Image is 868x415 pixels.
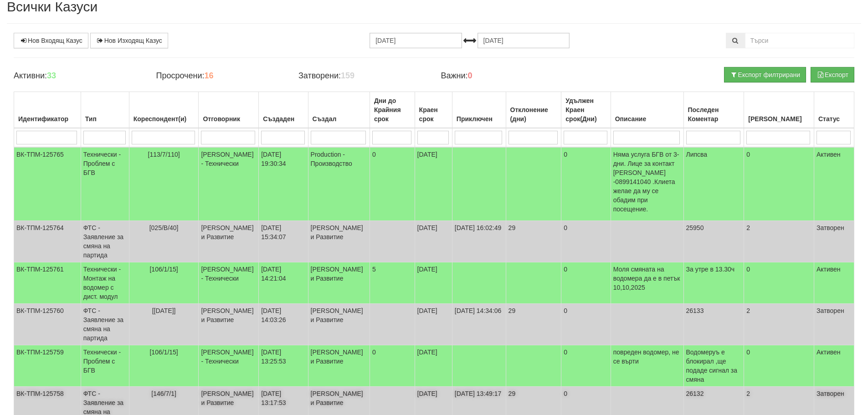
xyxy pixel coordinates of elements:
[506,92,561,128] th: Отклонение (дни): No sort applied, activate to apply an ascending sort
[415,221,452,262] td: [DATE]
[199,221,259,262] td: [PERSON_NAME] и Развитие
[81,221,129,262] td: ФТС - Заявление за смяна на партида
[90,33,168,48] a: Нов Изходящ Казус
[613,265,681,292] p: Моля смяната на водомера да е в петък 10,10,2025
[132,113,196,125] div: Кореспондент(и)
[81,304,129,345] td: ФТС - Заявление за смяна на партида
[814,345,854,387] td: Активен
[506,304,561,345] td: 29
[811,67,854,82] button: Експорт
[441,72,569,81] h4: Важни:
[561,262,611,304] td: 0
[415,262,452,304] td: [DATE]
[81,262,129,304] td: Технически - Монтаж на водомер с дист. модул
[372,348,376,356] span: 0
[201,113,256,125] div: Отговорник
[372,94,412,125] div: Дни до Крайния срок
[686,103,742,125] div: Последен Коментар
[14,221,81,262] td: ВК-ТПМ-125764
[308,304,370,345] td: [PERSON_NAME] и Развитие
[14,147,81,221] td: ВК-ТПМ-125765
[744,92,814,128] th: Брой Файлове: No sort applied, activate to apply an ascending sort
[341,71,354,80] b: 159
[129,92,199,128] th: Кореспондент(и): No sort applied, activate to apply an ascending sort
[415,304,452,345] td: [DATE]
[814,221,854,262] td: Затворен
[372,151,376,158] span: 0
[298,72,427,81] h4: Затворени:
[686,266,735,273] span: За утре в 13.30ч
[14,304,81,345] td: ВК-ТПМ-125760
[83,113,127,125] div: Тип
[204,71,213,80] b: 16
[308,262,370,304] td: [PERSON_NAME] и Развитие
[452,304,506,345] td: [DATE] 14:34:06
[611,92,683,128] th: Описание: No sort applied, activate to apply an ascending sort
[14,72,142,81] h4: Активни:
[370,92,415,128] th: Дни до Крайния срок: No sort applied, activate to apply an ascending sort
[415,92,452,128] th: Краен срок: No sort applied, activate to apply an ascending sort
[452,221,506,262] td: [DATE] 16:02:49
[199,92,259,128] th: Отговорник: No sort applied, activate to apply an ascending sort
[686,224,704,231] span: 25950
[744,304,814,345] td: 2
[455,113,503,125] div: Приключен
[308,345,370,387] td: [PERSON_NAME] и Развитие
[814,92,854,128] th: Статус: No sort applied, activate to apply an ascending sort
[814,262,854,304] td: Активен
[14,33,88,48] a: Нов Входящ Казус
[561,221,611,262] td: 0
[148,151,180,158] span: [113/7/110]
[613,113,681,125] div: Описание
[686,390,704,397] span: 26132
[156,72,284,81] h4: Просрочени:
[199,262,259,304] td: [PERSON_NAME] - Технически
[506,221,561,262] td: 29
[259,92,308,128] th: Създаден: No sort applied, activate to apply an ascending sort
[744,147,814,221] td: 0
[199,147,259,221] td: [PERSON_NAME] - Технически
[417,103,450,125] div: Краен срок
[81,345,129,387] td: Технически - Проблем с БГВ
[81,92,129,128] th: Тип: No sort applied, activate to apply an ascending sort
[151,390,176,397] span: [146/7/1]
[415,147,452,221] td: [DATE]
[724,67,806,82] button: Експорт филтрирани
[561,147,611,221] td: 0
[613,348,681,366] p: повреден водомер, не се върти
[259,262,308,304] td: [DATE] 14:21:04
[81,147,129,221] td: Технически - Проблем с БГВ
[16,113,78,125] div: Идентификатор
[561,92,611,128] th: Удължен Краен срок(Дни): No sort applied, activate to apply an ascending sort
[613,150,681,214] p: Няма услуга БГВ от 3- дни. Лице за контакт [PERSON_NAME] -0899141040 .Клиета желае да му се обади...
[746,113,812,125] div: [PERSON_NAME]
[308,92,370,128] th: Създал: No sort applied, activate to apply an ascending sort
[308,147,370,221] td: Production - Производство
[452,92,506,128] th: Приключен: No sort applied, activate to apply an ascending sort
[14,92,81,128] th: Идентификатор: No sort applied, activate to apply an ascending sort
[814,147,854,221] td: Активен
[468,71,473,80] b: 0
[744,345,814,387] td: 0
[686,348,738,383] span: Водомеруъ е блокирал ,ще подаде сигнал за смяна
[261,113,305,125] div: Създаден
[259,147,308,221] td: [DATE] 19:30:34
[149,348,178,356] span: [106/1/15]
[508,103,559,125] div: Отклонение (дни)
[561,345,611,387] td: 0
[149,224,179,231] span: [025/В/40]
[415,345,452,387] td: [DATE]
[814,304,854,345] td: Затворен
[311,113,367,125] div: Създал
[14,345,81,387] td: ВК-ТПМ-125759
[308,221,370,262] td: [PERSON_NAME] и Развитие
[744,221,814,262] td: 2
[564,94,608,125] div: Удължен Краен срок(Дни)
[14,262,81,304] td: ВК-ТПМ-125761
[686,151,708,158] span: Липсва
[744,262,814,304] td: 0
[259,221,308,262] td: [DATE] 15:34:07
[152,307,176,314] span: [[DATE]]
[561,304,611,345] td: 0
[817,113,852,125] div: Статус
